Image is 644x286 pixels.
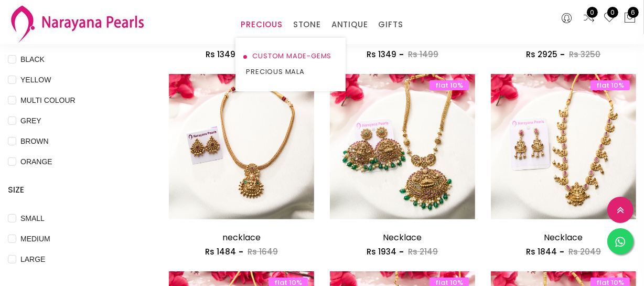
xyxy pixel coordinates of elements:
[430,80,469,90] span: flat 10%
[583,12,595,25] a: 0
[587,7,598,18] span: 0
[205,246,236,257] span: Rs 1484
[16,54,49,65] span: BLACK
[8,184,137,196] h4: SIZE
[222,231,261,243] a: necklace
[206,49,235,60] span: Rs 1349
[568,246,601,257] span: Rs 2049
[293,17,321,33] a: STONE
[246,48,335,64] a: CUSTOM MADE-GEMS
[241,17,282,33] a: PRECIOUS
[246,64,335,80] a: PRECIOUS MALA
[367,49,396,60] span: Rs 1349
[222,34,261,46] a: necklace
[16,253,49,265] span: LARGE
[408,49,438,60] span: Rs 1499
[383,231,422,243] a: Necklace
[542,34,585,46] a: NECKLACE
[16,74,55,86] span: YELLOW
[591,80,630,90] span: flat 10%
[16,115,46,126] span: GREY
[381,34,424,46] a: NECKLACE
[624,12,636,25] button: 6
[408,246,438,257] span: Rs 2149
[367,246,396,257] span: Rs 1934
[16,135,53,147] span: BROWN
[603,12,616,25] a: 0
[628,7,639,18] span: 6
[16,94,80,106] span: MULTI COLOUR
[526,49,557,60] span: Rs 2925
[16,233,55,245] span: MEDIUM
[378,17,403,33] a: GIFTS
[16,213,49,224] span: SMALL
[16,156,57,167] span: ORANGE
[331,17,368,33] a: ANTIQUE
[544,231,583,243] a: Necklace
[607,7,618,18] span: 0
[569,49,600,60] span: Rs 3250
[248,246,278,257] span: Rs 1649
[526,246,557,257] span: Rs 1844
